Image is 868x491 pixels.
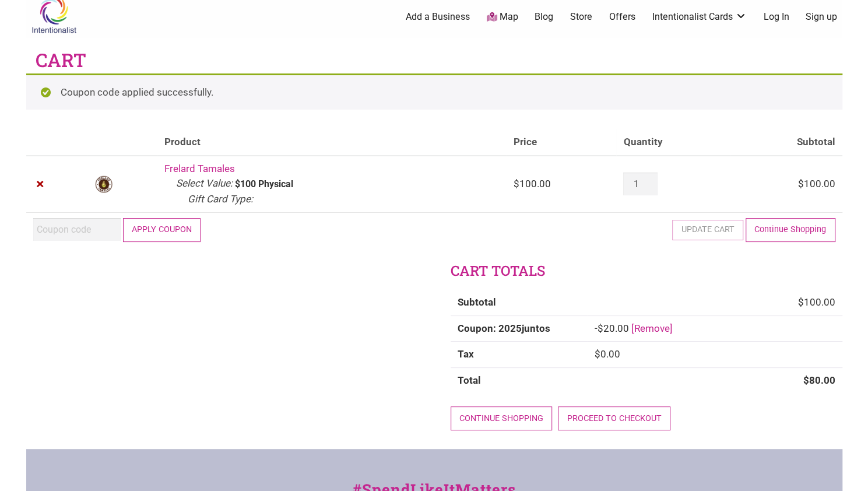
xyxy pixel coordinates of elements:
span: 20.00 [598,322,629,334]
img: Frelard Tamales logo [94,175,113,194]
dt: Gift Card Type: [188,192,253,207]
span: $ [798,296,804,308]
bdi: 100.00 [514,178,551,190]
a: Add a Business [406,10,470,23]
bdi: 80.00 [803,374,835,386]
dt: Select Value: [176,176,233,191]
bdi: 0.00 [595,348,620,360]
th: Total [451,367,588,394]
a: Intentionalist Cards [652,10,747,23]
p: Physical [258,180,293,189]
span: $ [598,322,603,334]
a: Blog [535,10,553,23]
th: Coupon: 2025juntos [451,315,588,342]
td: - [588,315,842,342]
a: Continue Shopping [746,218,835,242]
th: Quantity [616,129,730,156]
th: Price [507,129,616,156]
a: Log In [763,10,789,23]
bdi: 100.00 [798,296,835,308]
th: Subtotal [730,129,842,156]
button: Update cart [672,220,743,240]
a: Frelard Tamales [164,163,235,174]
a: Offers [609,10,635,23]
span: $ [514,178,519,190]
input: Coupon code [33,218,121,241]
button: Apply coupon [123,218,201,242]
a: Store [570,10,592,23]
h1: Cart [36,47,86,73]
a: Map [486,10,518,24]
a: Remove Frelard Tamales from cart [33,177,48,192]
div: Coupon code applied successfully. [26,73,842,110]
th: Subtotal [451,290,588,315]
bdi: 100.00 [798,178,835,190]
a: Remove 2025juntos coupon [631,322,673,334]
a: Continue shopping [451,406,553,430]
span: $ [798,178,804,190]
p: $100 [235,180,256,189]
span: $ [803,374,809,386]
a: Sign up [806,10,837,23]
h2: Cart totals [451,261,842,281]
th: Product [157,129,507,156]
th: Tax [451,341,588,367]
a: Proceed to checkout [558,406,670,430]
input: Product quantity [623,173,657,195]
span: $ [595,348,600,360]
